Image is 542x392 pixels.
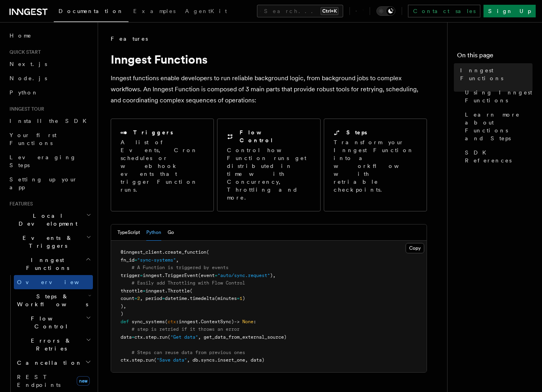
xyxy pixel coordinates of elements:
span: datetime. [165,296,190,301]
span: ( [206,249,209,255]
span: count [121,296,134,301]
a: Home [6,28,93,43]
span: ) [121,311,123,317]
h1: Inngest Functions [111,52,427,66]
span: @inngest_client [121,249,162,255]
span: = [143,288,145,294]
h2: Triggers [133,128,173,136]
span: ) [242,296,245,301]
span: "Get data" [170,334,198,340]
span: Steps & Workflows [14,292,88,308]
h4: On this page [457,51,533,63]
button: Flow Control [14,311,93,334]
a: Flow ControlControl how Function runs get distributed in time with Concurrency, Throttling and more. [217,119,320,211]
span: = [134,257,137,263]
span: , [176,257,179,263]
span: 2 [137,296,140,301]
button: Inngest Functions [6,253,93,275]
span: Overview [17,279,98,285]
span: ), [270,273,276,278]
span: run [159,334,168,340]
p: Inngest functions enable developers to run reliable background logic, from background jobs to com... [111,73,427,106]
span: , get_data_from_external_source) [198,334,287,340]
span: Documentation [59,8,124,14]
span: inngest. [145,288,168,294]
kbd: Ctrl+K [321,7,338,15]
span: (minutes [215,296,237,301]
a: Node.js [6,71,93,85]
span: = [237,296,240,301]
span: Cancellation [14,359,82,367]
a: REST Endpointsnew [14,370,93,392]
span: Features [111,35,148,43]
span: , db.syncs.insert_one, data) [187,357,264,363]
a: Documentation [54,2,128,22]
span: ctx [134,334,143,340]
a: Examples [128,2,180,21]
a: Sign Up [483,5,536,17]
span: ContextSync) [201,319,234,324]
span: -> [234,319,240,324]
a: Next.js [6,57,93,71]
span: step [145,334,157,340]
span: None [242,319,253,324]
span: Install the SDK [9,118,91,124]
span: Python [9,89,38,96]
span: # A Function is triggered by events [132,265,229,270]
span: Setting up your app [9,176,77,190]
span: Flow Control [14,315,86,330]
button: Copy [406,243,424,253]
span: Local Development [6,212,86,228]
span: (event [198,273,215,278]
a: StepsTransform your Inngest Function into a workflow with retriable checkpoints. [324,119,427,211]
button: Local Development [6,209,93,231]
a: TriggersA list of Events, Cron schedules or webhook events that trigger Function runs. [111,119,214,211]
span: 1 [240,296,242,301]
span: ( [165,319,168,324]
span: TriggerEvent [165,273,198,278]
h2: Steps [346,128,367,136]
span: AgentKit [185,8,227,14]
span: step [132,357,143,363]
button: Errors & Retries [14,334,93,356]
span: , period [140,296,162,301]
span: Quick start [6,49,41,55]
a: Overview [14,275,93,289]
a: Using Inngest Functions [462,85,533,107]
span: . [162,249,165,255]
span: # step is retried if it throws an error [132,326,240,332]
span: Leveraging Steps [9,154,76,168]
span: = [140,273,143,278]
span: inngest. [143,273,165,278]
span: data [121,334,132,340]
span: Node.js [9,75,47,81]
a: Learn more about Functions and Steps [462,107,533,145]
span: . [143,357,145,363]
span: sync_systems [132,319,165,324]
p: A list of Events, Cron schedules or webhook events that trigger Function runs. [121,138,204,194]
span: ctx [168,319,176,324]
p: Control how Function runs get distributed in time with Concurrency, Throttling and more. [227,146,310,202]
a: AgentKit [180,2,232,21]
span: Inngest Functions [460,66,533,82]
span: ), [121,303,126,309]
button: Events & Triggers [6,231,93,253]
span: Home [9,32,32,40]
span: = [134,296,137,301]
span: Next.js [9,61,47,67]
span: create_function [165,249,206,255]
span: = [215,273,217,278]
span: # Easily add Throttling with Flow Control [132,280,245,286]
span: . [198,319,201,324]
span: Throttle [168,288,190,294]
span: REST Endpoints [17,374,60,388]
span: throttle [121,288,143,294]
span: . [157,334,159,340]
a: SDK References [462,145,533,168]
span: Events & Triggers [6,234,86,250]
button: TypeScript [117,224,140,241]
span: trigger [121,273,140,278]
span: Learn more about Functions and Steps [465,111,533,142]
button: Search...Ctrl+K [257,5,343,17]
span: = [132,334,134,340]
